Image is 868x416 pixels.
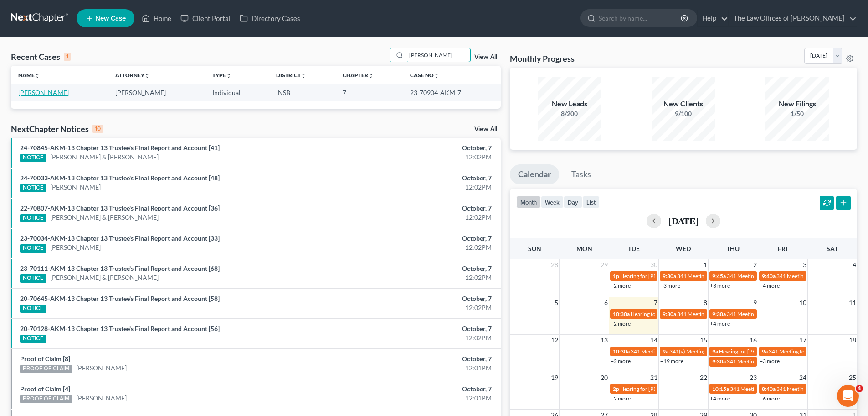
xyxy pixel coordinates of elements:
a: +3 more [660,282,680,289]
span: 11 [848,297,857,308]
div: October, 7 [340,384,492,394]
span: 341 Meeting for [PERSON_NAME] [727,358,809,365]
span: 10:30a [613,311,630,317]
button: week [541,196,564,208]
a: Typeunfold_more [212,72,231,79]
div: 12:02PM [340,303,492,312]
a: Districtunfold_more [276,72,306,79]
span: 9:30a [663,311,676,317]
span: 9:30a [712,311,726,317]
span: Hearing for [PERSON_NAME] [631,311,702,317]
div: October, 7 [340,354,492,363]
span: 341 Meeting for [PERSON_NAME] [769,348,851,355]
a: +4 more [710,395,730,402]
a: 20-70128-AKM-13 Chapter 13 Trustee's Final Report and Account [56] [20,325,220,332]
span: 4 [856,385,863,392]
span: 9a [663,348,668,355]
td: Individual [205,84,269,101]
span: 2p [613,385,619,392]
a: +2 more [611,395,631,402]
a: +6 more [760,395,780,402]
span: 23 [749,372,758,383]
div: 12:02PM [340,153,492,162]
div: NOTICE [20,244,46,253]
span: 341 Meeting for [PERSON_NAME] [776,385,858,392]
div: 1 [64,53,71,61]
a: Proof of Claim [8] [20,355,70,363]
h3: Monthly Progress [510,53,575,64]
span: Tue [628,245,640,253]
span: 8 [703,297,708,308]
span: 341(a) Meeting for [PERSON_NAME] [669,348,758,355]
div: October, 7 [340,234,492,243]
div: 10 [92,125,103,133]
a: The Law Offices of [PERSON_NAME] [729,10,857,26]
span: 9:40a [762,273,776,279]
td: [PERSON_NAME] [108,84,205,101]
a: +4 more [760,282,780,289]
div: 12:02PM [340,183,492,192]
span: 13 [600,335,609,346]
span: 9:30a [663,273,676,279]
span: 8:40a [762,385,776,392]
span: 7 [653,297,658,308]
span: 9a [762,348,768,355]
div: PROOF OF CLAIM [20,365,72,373]
button: list [582,196,600,208]
span: Hearing for [PERSON_NAME] [719,348,790,355]
a: +2 more [611,358,631,364]
div: New Filings [765,99,829,109]
span: 12 [550,335,559,346]
a: +4 more [710,320,730,327]
a: Home [137,10,176,26]
a: [PERSON_NAME] [76,394,127,403]
div: 9/100 [652,109,715,118]
div: 12:01PM [340,363,492,373]
a: Attorneyunfold_more [115,72,150,79]
i: unfold_more [35,73,40,79]
div: 12:02PM [340,273,492,282]
i: unfold_more [301,73,306,79]
span: 10:30a [613,348,630,355]
a: [PERSON_NAME] [76,363,127,373]
a: Client Portal [176,10,235,26]
a: +19 more [660,358,683,364]
a: +3 more [710,282,730,289]
a: [PERSON_NAME] & [PERSON_NAME] [50,213,159,222]
div: 12:02PM [340,213,492,222]
span: 28 [550,259,559,270]
a: Proof of Claim [4] [20,385,70,393]
span: 16 [749,335,758,346]
span: 341 Meeting for [PERSON_NAME] [677,311,759,317]
span: 341 Meeting for [PERSON_NAME] & [PERSON_NAME] [631,348,761,355]
a: Case Nounfold_more [410,72,439,79]
div: 12:02PM [340,333,492,342]
span: 1p [613,273,619,279]
span: Hearing for [PERSON_NAME] [620,385,691,392]
div: 1/50 [765,109,829,118]
a: [PERSON_NAME] [18,89,69,96]
a: Tasks [563,164,599,184]
span: Mon [576,245,592,253]
i: unfold_more [144,73,150,79]
div: 12:01PM [340,394,492,403]
a: +3 more [760,358,780,364]
span: Thu [726,245,740,253]
span: 24 [798,372,807,383]
div: NOTICE [20,154,46,162]
a: +2 more [611,282,631,289]
span: 17 [798,335,807,346]
a: [PERSON_NAME] [50,183,101,192]
button: month [516,196,541,208]
a: Nameunfold_more [18,72,40,79]
span: Hearing for [PERSON_NAME] & [PERSON_NAME] [620,273,740,279]
span: 2 [752,259,758,270]
button: day [564,196,582,208]
a: Chapterunfold_more [343,72,374,79]
a: 22-70807-AKM-13 Chapter 13 Trustee's Final Report and Account [36] [20,204,220,212]
span: 9 [752,297,758,308]
div: NOTICE [20,335,46,343]
div: October, 7 [340,174,492,183]
div: October, 7 [340,143,492,153]
span: 9:45a [712,273,726,279]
